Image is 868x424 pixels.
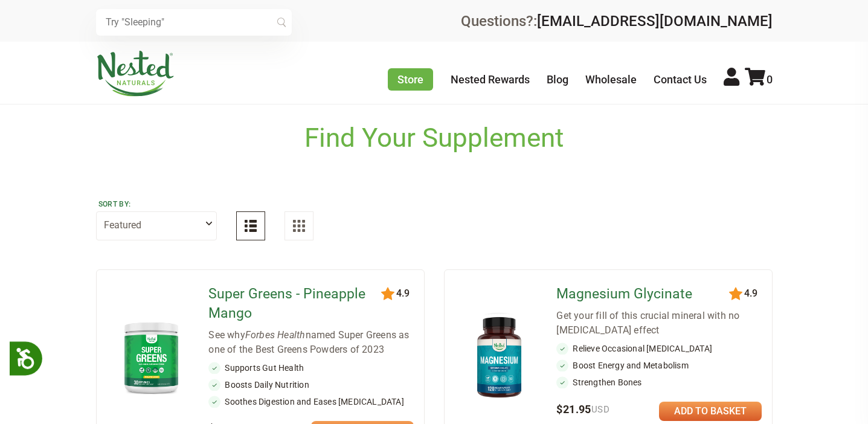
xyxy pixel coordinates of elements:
[388,68,433,91] a: Store
[208,284,383,323] a: Super Greens - Pineapple Mango
[116,316,187,398] img: Super Greens - Pineapple Mango
[767,73,773,86] span: 0
[537,13,773,30] a: [EMAIL_ADDRESS][DOMAIN_NAME]
[96,51,175,97] img: Nested Naturals
[208,328,414,357] div: See why named Super Greens as one of the Best Greens Powders of 2023
[208,396,414,408] li: Soothes Digestion and Eases [MEDICAL_DATA]
[245,329,306,341] em: Forbes Health
[556,342,762,355] li: Relieve Occasional [MEDICAL_DATA]
[451,73,530,86] a: Nested Rewards
[208,362,414,374] li: Supports Gut Health
[556,403,609,416] span: $21.95
[464,311,535,403] img: Magnesium Glycinate
[556,359,762,371] li: Boost Energy and Metabolism
[293,220,305,232] img: Grid
[591,404,609,415] span: USD
[98,199,214,209] label: Sort by:
[585,73,637,86] a: Wholesale
[556,376,762,388] li: Strengthen Bones
[245,220,257,232] img: List
[96,9,292,36] input: Try "Sleeping"
[556,284,731,304] a: Magnesium Glycinate
[208,379,414,391] li: Boosts Daily Nutrition
[556,309,762,338] div: Get your fill of this crucial mineral with no [MEDICAL_DATA] effect
[461,14,773,28] div: Questions?:
[547,73,568,86] a: Blog
[745,73,773,86] a: 0
[304,123,564,153] h1: Find Your Supplement
[654,73,707,86] a: Contact Us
